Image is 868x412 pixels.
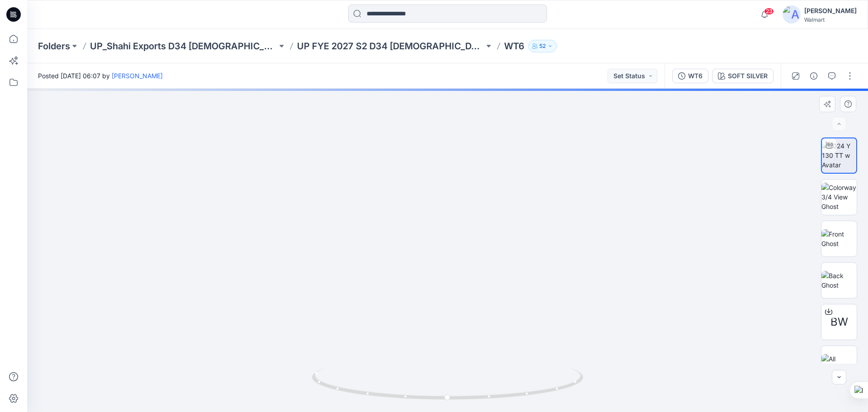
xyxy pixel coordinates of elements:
button: Details [807,69,821,83]
button: SOFT SILVER [712,69,774,83]
p: 52 [539,41,546,51]
img: Colorway 3/4 View Ghost [821,183,857,211]
span: Posted [DATE] 06:07 by [38,71,163,81]
a: UP FYE 2027 S2 D34 [DEMOGRAPHIC_DATA] Woven Tops [297,40,484,52]
img: Front Ghost [821,229,857,248]
button: 52 [528,40,557,52]
img: Back Ghost [821,271,857,290]
div: [PERSON_NAME] [804,5,857,16]
img: avatar [783,5,801,24]
div: SOFT SILVER [728,71,768,81]
img: 2024 Y 130 TT w Avatar [822,141,856,170]
img: All colorways [821,354,857,373]
span: 23 [764,8,774,15]
a: [PERSON_NAME] [112,72,163,80]
span: BW [830,314,848,330]
button: WT6 [672,69,708,83]
div: WT6 [688,71,703,81]
p: WT6 [504,40,524,52]
a: Folders [38,40,70,52]
a: UP_Shahi Exports D34 [DEMOGRAPHIC_DATA] Tops [90,40,277,52]
div: Walmart [804,16,857,23]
